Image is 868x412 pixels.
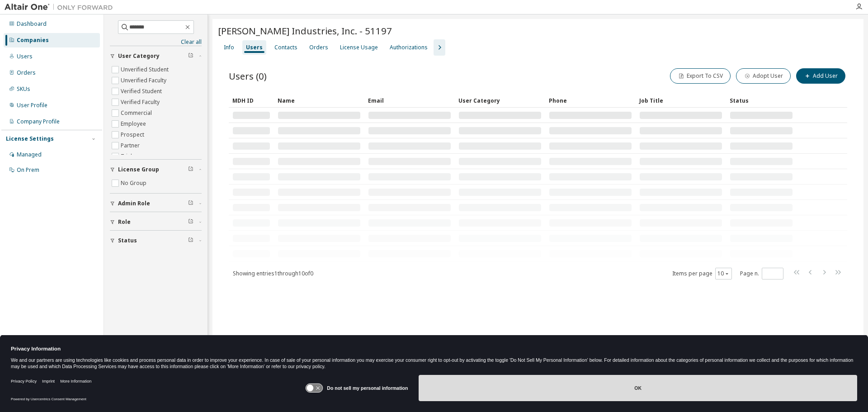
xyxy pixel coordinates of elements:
span: Items per page [672,268,732,279]
a: Clear all [110,38,202,46]
span: Admin Role [118,200,150,207]
div: Info [224,44,234,51]
div: Managed [17,151,42,158]
div: Company Profile [17,118,60,125]
div: On Prem [17,166,39,174]
div: Orders [309,44,328,51]
div: MDH ID [232,93,270,108]
span: Clear filter [188,200,193,207]
span: User Category [118,52,160,60]
label: No Group [121,178,148,189]
label: Commercial [121,108,154,118]
span: Clear filter [188,52,193,60]
div: Job Title [639,93,722,108]
button: 10 [717,270,730,277]
div: Users [246,44,263,51]
div: Name [278,93,361,108]
button: Role [110,212,202,232]
img: Altair One [5,3,118,12]
div: Contacts [274,44,297,51]
div: Status [730,93,793,108]
label: Trial [121,151,134,162]
span: License Group [118,166,159,173]
div: Companies [17,37,49,44]
button: License Group [110,160,202,180]
button: Status [110,231,202,251]
button: Adopt User [736,68,791,84]
div: SKUs [17,85,30,93]
label: Unverified Faculty [121,75,168,86]
div: User Profile [17,102,47,109]
label: Verified Student [121,86,164,97]
span: Page n. [740,268,783,279]
label: Unverified Student [121,64,170,75]
span: Clear filter [188,218,193,226]
span: Clear filter [188,237,193,244]
div: License Settings [6,135,54,142]
span: [PERSON_NAME] Industries, Inc. - 51197 [218,24,392,37]
div: Users [17,53,33,60]
div: Authorizations [390,44,428,51]
div: Orders [17,69,36,76]
label: Partner [121,140,142,151]
button: Add User [796,68,845,84]
span: Status [118,237,137,244]
span: Role [118,218,131,226]
button: Export To CSV [670,68,731,84]
span: Clear filter [188,166,193,173]
button: Admin Role [110,194,202,213]
button: User Category [110,46,202,66]
label: Employee [121,118,148,129]
div: Dashboard [17,20,47,28]
div: Email [368,93,451,108]
div: User Category [458,93,542,108]
label: Prospect [121,129,146,140]
span: Showing entries 1 through 10 of 0 [233,270,313,277]
span: Users (0) [229,70,267,82]
label: Verified Faculty [121,97,161,108]
div: License Usage [340,44,378,51]
div: Phone [549,93,632,108]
